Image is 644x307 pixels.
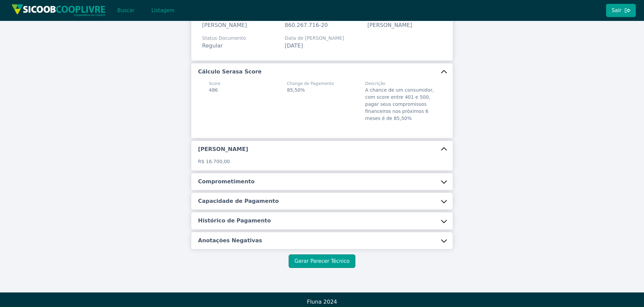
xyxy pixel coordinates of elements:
span: A chance de um consumidor, com score entre 401 e 500, pagar seus compromissos financeiros nos pró... [365,87,434,121]
h5: Comprometimento [198,178,255,185]
span: 85,50% [287,87,305,93]
span: Change de Pagamento [287,81,334,87]
button: Comprometimento [191,173,453,190]
button: Cálculo Serasa Score [191,63,453,80]
span: Descrição [365,81,435,87]
button: [PERSON_NAME] [191,141,453,158]
span: Fluna 2024 [307,299,337,305]
button: Buscar [111,4,140,17]
span: Data de [PERSON_NAME] [285,35,344,42]
button: Capacidade de Pagamento [191,193,453,210]
img: img/sicoob_cooplivre.png [11,4,106,17]
span: 486 [209,87,218,93]
span: [PERSON_NAME] [367,22,412,28]
span: Regular [202,42,223,49]
button: Gerar Parecer Técnico [289,254,355,268]
button: Sair [606,4,636,17]
button: Histórico de Pagamento [191,212,453,229]
button: Anotações Negativas [191,232,453,249]
h5: Cálculo Serasa Score [198,68,262,75]
span: Status Documento [202,35,246,42]
button: Listagem [146,4,180,17]
h5: Histórico de Pagamento [198,217,271,224]
span: Score [209,81,220,87]
span: R$ 16.700,00 [198,159,230,164]
h5: Capacidade de Pagamento [198,197,279,205]
span: 860.267.716-20 [285,22,328,28]
span: [PERSON_NAME] [202,22,247,28]
span: [DATE] [285,42,303,49]
h5: [PERSON_NAME] [198,146,248,153]
h5: Anotações Negativas [198,237,262,244]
